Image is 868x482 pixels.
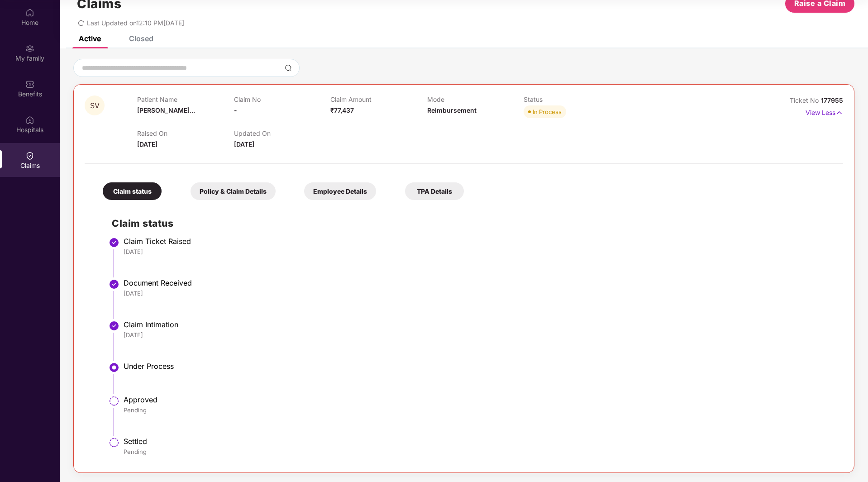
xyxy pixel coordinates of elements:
h2: Claim status [112,216,834,231]
p: Updated On [234,129,330,137]
div: TPA Details [405,182,464,200]
div: Claim Ticket Raised [124,237,834,246]
img: svg+xml;base64,PHN2ZyBpZD0iQmVuZWZpdHMiIHhtbG5zPSJodHRwOi8vd3d3LnczLm9yZy8yMDAwL3N2ZyIgd2lkdGg9Ij... [25,80,34,89]
div: Settled [124,437,834,446]
span: [PERSON_NAME]... [137,106,195,114]
span: Ticket No [790,96,821,104]
img: svg+xml;base64,PHN2ZyBpZD0iSG9tZSIgeG1sbnM9Imh0dHA6Ly93d3cudzMub3JnLzIwMDAvc3ZnIiB3aWR0aD0iMjAiIG... [25,8,34,17]
div: Claim Intimation [124,320,834,329]
span: redo [78,19,84,27]
div: Pending [124,406,834,414]
div: [DATE] [124,331,834,339]
img: svg+xml;base64,PHN2ZyB3aWR0aD0iMjAiIGhlaWdodD0iMjAiIHZpZXdCb3g9IjAgMCAyMCAyMCIgZmlsbD0ibm9uZSIgeG... [25,44,34,53]
span: [DATE] [137,140,157,148]
span: 177955 [821,96,843,104]
div: In Process [533,107,562,116]
div: Claim status [103,182,162,200]
span: - [234,106,237,114]
p: Mode [427,95,524,103]
div: Document Received [124,278,834,287]
img: svg+xml;base64,PHN2ZyBpZD0iQ2xhaW0iIHhtbG5zPSJodHRwOi8vd3d3LnczLm9yZy8yMDAwL3N2ZyIgd2lkdGg9IjIwIi... [25,151,34,160]
span: ₹77,437 [330,106,354,114]
img: svg+xml;base64,PHN2ZyBpZD0iU2VhcmNoLTMyeDMyIiB4bWxucz0iaHR0cDovL3d3dy53My5vcmcvMjAwMC9zdmciIHdpZH... [285,64,292,72]
span: Reimbursement [427,106,477,114]
p: Patient Name [137,95,234,103]
div: [DATE] [124,289,834,297]
img: svg+xml;base64,PHN2ZyBpZD0iU3RlcC1QZW5kaW5nLTMyeDMyIiB4bWxucz0iaHR0cDovL3d3dy53My5vcmcvMjAwMC9zdm... [109,437,119,448]
div: Employee Details [304,182,376,200]
img: svg+xml;base64,PHN2ZyBpZD0iU3RlcC1Eb25lLTMyeDMyIiB4bWxucz0iaHR0cDovL3d3dy53My5vcmcvMjAwMC9zdmciIH... [109,320,119,331]
img: svg+xml;base64,PHN2ZyB4bWxucz0iaHR0cDovL3d3dy53My5vcmcvMjAwMC9zdmciIHdpZHRoPSIxNyIgaGVpZ2h0PSIxNy... [835,108,843,118]
div: Approved [124,395,834,404]
img: svg+xml;base64,PHN2ZyBpZD0iU3RlcC1Eb25lLTMyeDMyIiB4bWxucz0iaHR0cDovL3d3dy53My5vcmcvMjAwMC9zdmciIH... [109,279,119,290]
span: [DATE] [234,140,254,148]
span: SV [90,102,100,110]
div: Active [79,34,101,43]
img: svg+xml;base64,PHN2ZyBpZD0iU3RlcC1Eb25lLTMyeDMyIiB4bWxucz0iaHR0cDovL3d3dy53My5vcmcvMjAwMC9zdmciIH... [109,237,119,248]
p: Raised On [137,129,234,137]
p: Status [524,95,620,103]
p: View Less [806,105,843,118]
span: Last Updated on 12:10 PM[DATE] [87,19,184,27]
img: svg+xml;base64,PHN2ZyBpZD0iSG9zcGl0YWxzIiB4bWxucz0iaHR0cDovL3d3dy53My5vcmcvMjAwMC9zdmciIHdpZHRoPS... [25,115,34,124]
div: Under Process [124,362,834,371]
div: [DATE] [124,248,834,256]
img: svg+xml;base64,PHN2ZyBpZD0iU3RlcC1QZW5kaW5nLTMyeDMyIiB4bWxucz0iaHR0cDovL3d3dy53My5vcmcvMjAwMC9zdm... [109,396,119,406]
img: svg+xml;base64,PHN2ZyBpZD0iU3RlcC1BY3RpdmUtMzJ4MzIiIHhtbG5zPSJodHRwOi8vd3d3LnczLm9yZy8yMDAwL3N2Zy... [109,362,119,373]
div: Pending [124,448,834,456]
div: Closed [129,34,153,43]
p: Claim Amount [330,95,427,103]
div: Policy & Claim Details [191,182,276,200]
p: Claim No [234,95,330,103]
